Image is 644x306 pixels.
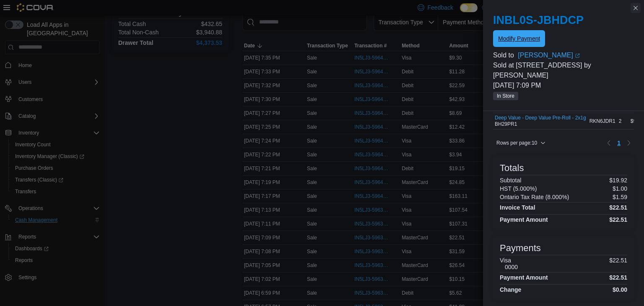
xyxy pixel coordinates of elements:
[500,185,537,192] h6: HST (5.000%)
[500,286,521,293] h4: Change
[493,50,516,60] div: Sold to
[500,274,548,281] h4: Payment Amount
[500,243,541,253] h3: Payments
[609,204,627,211] h4: $22.51
[500,163,524,173] h3: Totals
[498,34,540,43] span: Modify Payment
[500,257,518,264] h6: Visa
[500,204,535,211] h4: Invoice Total
[500,177,521,184] h6: Subtotal
[493,138,549,148] button: Rows per page:10
[589,118,615,124] span: RKN6JDR1
[518,50,634,60] a: [PERSON_NAME]External link
[614,136,624,150] ul: Pagination for table: MemoryTable from EuiInMemoryTable
[613,286,627,293] h4: $0.00
[609,257,627,270] p: $22.51
[495,115,586,121] button: Deep Value - Deep Value Pre-Roll - 2x1g
[493,80,634,91] p: [DATE] 7:09 PM
[614,136,624,150] button: Page 1 of 1
[500,194,569,200] h6: Ontario Tax Rate (8.000%)
[604,136,634,150] nav: Pagination for table: MemoryTable from EuiInMemoryTable
[497,92,514,100] span: In Store
[505,264,518,270] h6: 0000
[493,60,634,80] p: Sold at [STREET_ADDRESS] by [PERSON_NAME]
[609,274,627,281] h4: $22.51
[631,3,641,13] button: Close this dialog
[609,177,627,184] p: $19.92
[624,138,634,148] button: Next page
[493,92,518,100] span: In Store
[495,115,586,127] div: BH29PR1
[609,216,627,223] h4: $22.51
[613,185,627,192] p: $1.00
[493,30,545,47] button: Modify Payment
[613,194,627,200] p: $1.59
[496,140,537,146] span: Rows per page : 10
[575,53,580,58] svg: External link
[617,139,621,147] span: 1
[604,138,614,148] button: Previous page
[500,216,548,223] h4: Payment Amount
[493,13,634,27] h2: INBL0S-JBHDCP
[617,116,629,126] div: 2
